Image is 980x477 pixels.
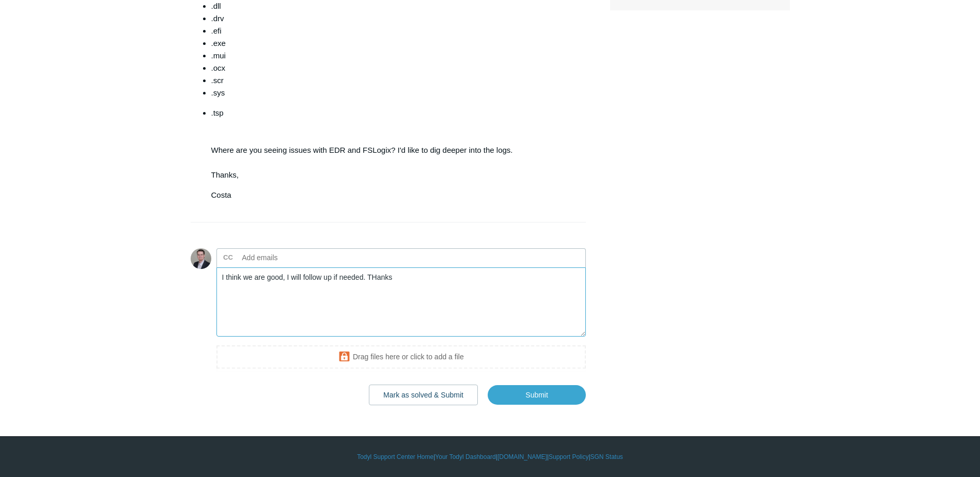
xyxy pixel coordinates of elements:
li: .mui [211,50,576,62]
a: [DOMAIN_NAME] [497,452,547,462]
label: CC [223,250,233,265]
p: .tsp Where are you seeing issues with EDR and FSLogix? I'd like to dig deeper into the logs. Thanks, [211,107,576,181]
li: .ocx [211,62,576,74]
a: Support Policy [549,452,588,462]
button: Mark as solved & Submit [369,385,478,405]
div: | | | | [191,452,790,462]
input: Add emails [238,250,349,265]
input: Submit [488,385,586,405]
li: .drv [211,12,576,25]
li: .sys [211,87,576,99]
li: .exe [211,37,576,50]
textarea: Add your reply [216,267,586,337]
a: Your Todyl Dashboard [435,452,495,462]
p: Costa [211,189,576,201]
a: SGN Status [590,452,623,462]
li: .scr [211,74,576,87]
a: Todyl Support Center Home [357,452,433,462]
li: .efi [211,25,576,37]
